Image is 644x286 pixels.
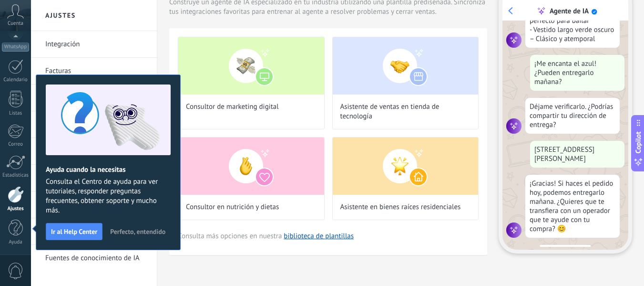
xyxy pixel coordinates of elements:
div: Agente de IA [550,7,589,16]
img: agent icon [506,222,521,238]
span: Cuenta [8,21,23,27]
div: Ajustes [2,206,30,212]
a: biblioteca de plantillas [284,232,354,241]
img: agent icon [506,32,521,48]
div: Listas [2,110,30,117]
button: Perfecto, entendido [106,224,170,239]
span: Asistente en bienes raíces residenciales [340,202,461,212]
li: Facturas [31,58,157,85]
a: Fuentes de conocimiento de IA [45,245,147,272]
div: WhatsApp [2,42,29,52]
img: Consultor en nutrición y dietas [178,138,324,195]
img: Asistente de ventas en tienda de tecnología [333,37,479,95]
li: Integración [31,31,157,58]
span: Consulta el Centro de ayuda para ver tutoriales, responder preguntas frecuentes, obtener soporte ... [46,177,171,215]
span: Ir al Help Center [51,228,97,235]
div: Estadísticas [2,172,30,179]
li: Fuentes de conocimiento de IA [31,245,157,271]
div: Correo [2,141,30,148]
span: Consultor de marketing digital [186,102,279,112]
div: Déjame verificarlo. ¿Podrías compartir tu dirección de entrega? [525,98,620,134]
span: Copilot [634,131,643,153]
div: [STREET_ADDRESS][PERSON_NAME] [530,141,624,168]
img: Asistente en bienes raíces residenciales [333,138,479,195]
button: Ir al Help Center [46,223,102,240]
span: Asistente de ventas en tienda de tecnología [340,102,471,121]
div: Calendario [2,77,30,83]
a: Facturas [45,58,147,85]
h2: Ayuda cuando la necesitas [46,165,171,174]
div: ¡Me encanta el azul! ¿Pueden entregarlo mañana? [530,55,624,91]
span: Consultor en nutrición y dietas [186,202,279,212]
span: Consulta más opciones en nuestra [178,232,354,241]
img: Consultor de marketing digital [178,37,324,95]
div: ¡Gracias! Si haces el pedido hoy, podemos entregarlo mañana. ¿Quieres que te transfiera con un op... [525,175,620,238]
img: agent icon [506,118,521,134]
span: Perfecto, entendido [110,228,165,235]
div: Ayuda [2,239,30,245]
a: Integración [45,31,147,58]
